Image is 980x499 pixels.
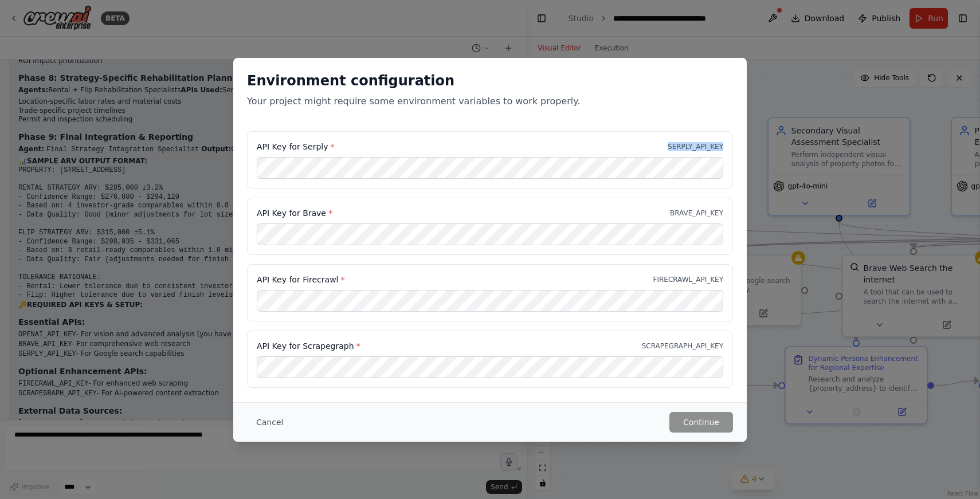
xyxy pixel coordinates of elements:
[257,207,332,219] label: API Key for Brave
[247,412,292,433] button: Cancel
[247,95,733,108] p: Your project might require some environment variables to work properly.
[257,340,360,352] label: API Key for Scrapegraph
[257,274,345,285] label: API Key for Firecrawl
[670,209,723,218] p: BRAVE_API_KEY
[653,275,723,284] p: FIRECRAWL_API_KEY
[668,142,723,151] p: SERPLY_API_KEY
[247,72,733,90] h2: Environment configuration
[669,412,733,433] button: Continue
[642,341,723,351] p: SCRAPEGRAPH_API_KEY
[257,141,334,152] label: API Key for Serply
